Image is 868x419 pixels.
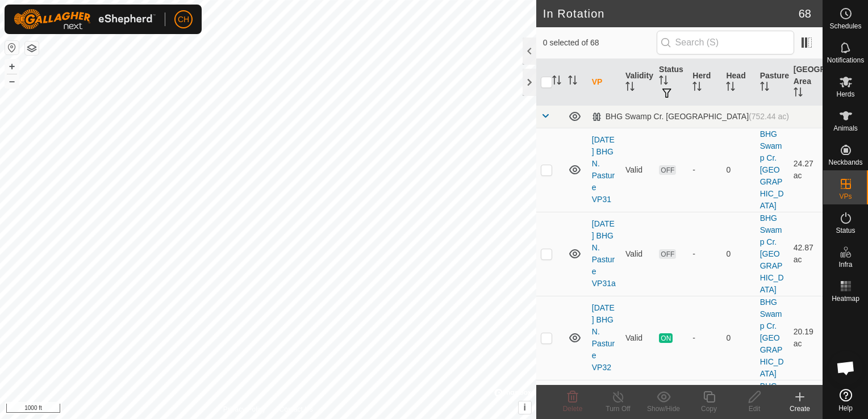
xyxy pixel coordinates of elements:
td: 20.19 ac [789,296,823,380]
td: Valid [621,296,654,380]
span: CH [178,14,189,26]
a: BHG Swamp Cr. [GEOGRAPHIC_DATA] [760,298,784,378]
span: 68 [799,5,811,22]
a: BHG Swamp Cr. [GEOGRAPHIC_DATA] [760,213,784,294]
span: Notifications [827,57,864,64]
button: Reset Map [5,41,19,55]
button: Map Layers [25,41,39,55]
p-sorticon: Activate to sort [625,83,635,93]
th: Pasture [756,59,789,106]
span: Neckbands [828,159,862,166]
td: 42.87 ac [789,212,823,296]
a: [DATE] BHG N. Pasture VP31a [592,219,616,288]
span: Animals [833,125,858,132]
div: Show/Hide [641,404,686,414]
td: Valid [621,128,654,212]
td: 0 [721,296,755,380]
button: + [5,60,19,73]
p-sorticon: Activate to sort [659,77,668,86]
span: 0 selected of 68 [543,37,657,49]
div: Edit [732,404,777,414]
div: BHG Swamp Cr. [GEOGRAPHIC_DATA] [592,112,789,121]
button: i [519,401,531,414]
th: Head [721,59,755,106]
a: Help [823,384,868,416]
a: Contact Us [279,404,313,414]
span: Heatmap [832,295,859,302]
span: OFF [659,165,676,175]
span: VPs [839,193,852,200]
div: - [692,332,717,344]
div: - [692,164,717,176]
span: i [524,403,526,412]
span: OFF [659,249,676,259]
p-sorticon: Activate to sort [568,77,577,86]
p-sorticon: Activate to sort [794,89,803,98]
th: Validity [621,59,654,106]
div: Copy [686,404,732,414]
span: Help [838,405,853,412]
span: Schedules [829,23,861,30]
button: – [5,74,19,88]
p-sorticon: Activate to sort [692,83,702,93]
th: Herd [688,59,721,106]
a: [DATE] BHG N. Pasture VP31 [592,135,615,204]
div: - [692,248,717,260]
input: Search (S) [657,31,794,55]
span: Delete [563,405,583,413]
p-sorticon: Activate to sort [552,77,561,86]
td: Valid [621,212,654,296]
a: Privacy Policy [223,404,266,414]
div: Create [777,404,823,414]
h2: In Rotation [543,7,799,20]
th: [GEOGRAPHIC_DATA] Area [789,59,823,106]
p-sorticon: Activate to sort [760,83,769,93]
th: VP [587,59,621,106]
th: Status [654,59,688,106]
div: Turn Off [595,404,641,414]
span: ON [659,333,673,343]
span: (752.44 ac) [749,112,789,121]
td: 0 [721,212,755,296]
div: Open chat [829,351,863,385]
span: Herds [836,91,854,98]
img: Gallagher Logo [14,9,156,30]
td: 0 [721,128,755,212]
td: 24.27 ac [789,128,823,212]
a: BHG Swamp Cr. [GEOGRAPHIC_DATA] [760,129,784,210]
p-sorticon: Activate to sort [726,83,735,93]
a: [DATE] BHG N. Pasture VP32 [592,303,615,372]
span: Status [836,227,855,234]
span: Infra [838,261,852,268]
